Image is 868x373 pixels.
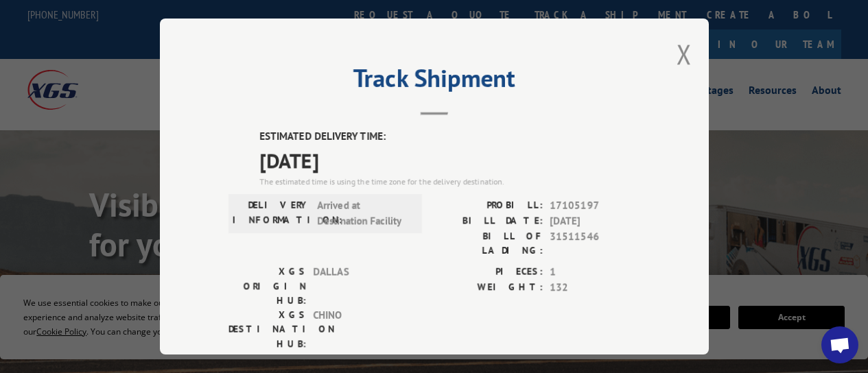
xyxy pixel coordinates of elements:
[259,129,640,145] label: ESTIMATED DELIVERY TIME:
[434,229,543,258] label: BILL OF LADING:
[313,308,406,351] span: CHINO
[228,69,640,95] h2: Track Shipment
[313,265,406,308] span: DALLAS
[259,176,640,188] div: The estimated time is using the time zone for the delivery destination.
[550,198,640,214] span: 17105197
[550,229,640,258] span: 31511546
[821,326,858,363] div: Open chat
[677,36,692,72] button: Close modal
[550,265,640,280] span: 1
[259,145,640,176] span: [DATE]
[434,213,543,229] label: BILL DATE:
[434,265,543,280] label: PIECES:
[550,280,640,296] span: 132
[233,198,310,229] label: DELIVERY INFORMATION:
[228,265,306,308] label: XGS ORIGIN HUB:
[228,308,306,351] label: XGS DESTINATION HUB:
[317,198,410,229] span: Arrived at Destination Facility
[434,280,543,296] label: WEIGHT:
[434,198,543,214] label: PROBILL:
[550,213,640,229] span: [DATE]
